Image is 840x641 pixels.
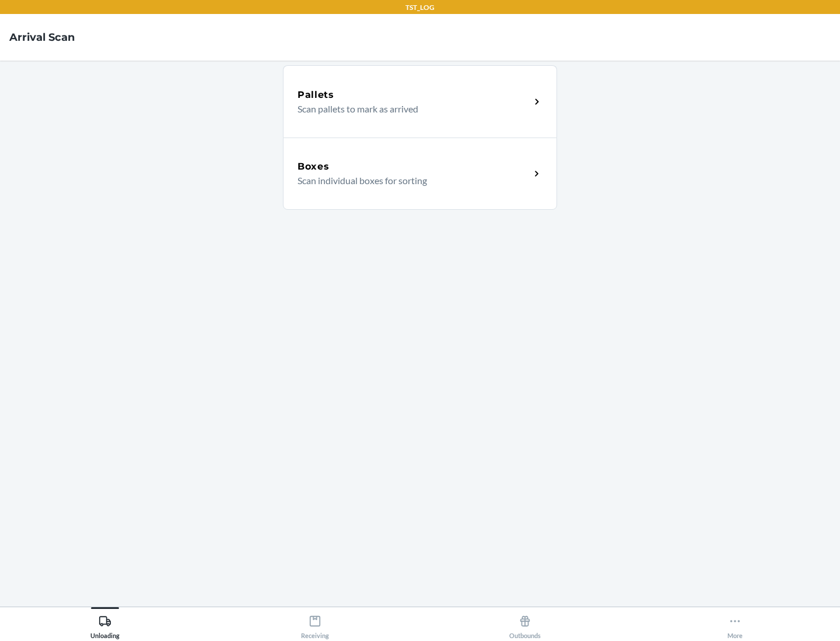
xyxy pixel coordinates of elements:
button: More [630,607,840,639]
h5: Boxes [297,160,330,174]
div: More [727,610,743,639]
button: Receiving [210,607,420,639]
a: PalletsScan pallets to mark as arrived [283,65,557,138]
p: Scan pallets to mark as arrived [297,102,521,116]
a: BoxesScan individual boxes for sorting [283,138,557,210]
div: Unloading [90,610,120,639]
h5: Pallets [297,88,334,102]
button: Outbounds [420,607,630,639]
div: Receiving [301,610,329,639]
h4: Arrival Scan [9,30,75,45]
p: Scan individual boxes for sorting [297,174,521,188]
div: Outbounds [509,610,541,639]
p: TST_LOG [405,2,435,13]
